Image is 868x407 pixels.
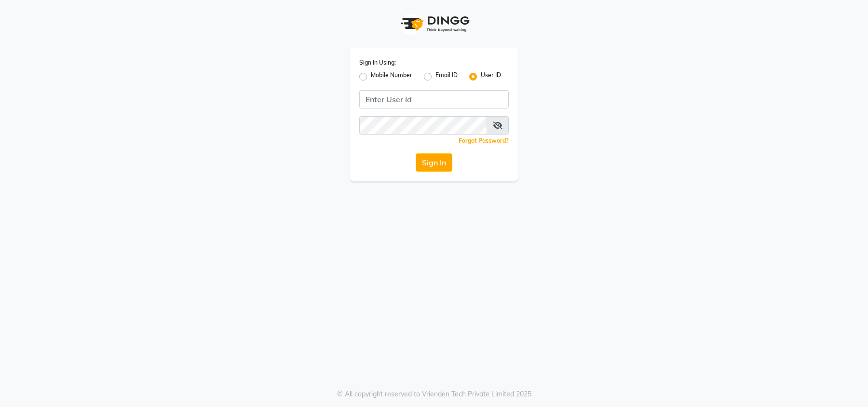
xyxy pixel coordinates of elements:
[481,71,501,82] label: User ID
[459,137,509,144] a: Forgot Password?
[359,90,509,109] input: Username
[359,58,396,67] label: Sign In Using:
[435,71,458,82] label: Email ID
[395,10,473,38] img: logo1.svg
[359,116,487,135] input: Username
[371,71,412,82] label: Mobile Number
[416,153,452,172] button: Sign In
